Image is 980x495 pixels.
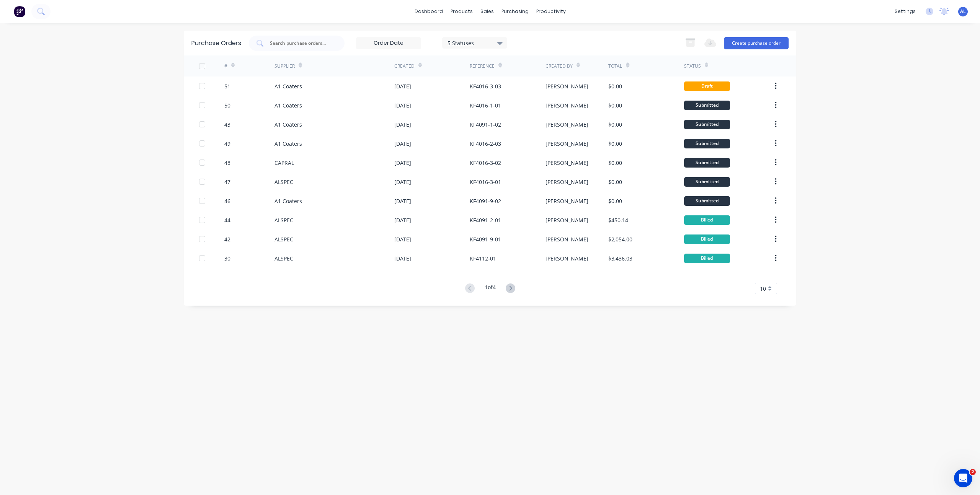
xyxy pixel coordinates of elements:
[394,82,411,90] div: [DATE]
[684,63,701,70] div: Status
[684,120,730,129] div: Submitted
[470,216,501,224] div: KF4091-2-01
[191,39,241,48] div: Purchase Orders
[447,6,477,17] div: products
[608,120,622,129] div: $0.00
[274,178,293,186] div: ALSPEC
[760,285,766,293] span: 10
[224,216,230,224] div: 44
[224,197,230,205] div: 46
[470,82,501,90] div: KF4016-3-03
[224,120,230,129] div: 43
[394,216,411,224] div: [DATE]
[485,283,496,294] div: 1 of 4
[394,254,411,262] div: [DATE]
[546,140,588,148] div: [PERSON_NAME]
[684,158,730,168] div: Submitted
[448,39,502,47] div: 5 Statuses
[274,216,293,224] div: ALSPEC
[269,39,333,47] input: Search purchase orders...
[470,140,501,148] div: KF4016-2-03
[954,469,972,487] iframe: Intercom live chat
[224,140,230,148] div: 49
[470,63,495,70] div: Reference
[477,6,498,17] div: sales
[394,178,411,186] div: [DATE]
[274,159,294,167] div: CAPRAL
[684,101,730,110] div: Submitted
[546,216,588,224] div: [PERSON_NAME]
[724,37,789,49] button: Create purchase order
[14,6,25,17] img: Factory
[394,120,411,129] div: [DATE]
[274,101,302,109] div: A1 Coaters
[608,159,622,167] div: $0.00
[546,82,588,90] div: [PERSON_NAME]
[546,178,588,186] div: [PERSON_NAME]
[960,8,966,15] span: AL
[546,120,588,129] div: [PERSON_NAME]
[608,235,632,243] div: $2,054.00
[394,101,411,109] div: [DATE]
[891,6,920,17] div: settings
[274,235,293,243] div: ALSPEC
[470,254,496,262] div: KF4112-01
[608,178,622,186] div: $0.00
[608,254,632,262] div: $3,436.03
[684,196,730,206] div: Submitted
[394,159,411,167] div: [DATE]
[224,254,230,262] div: 30
[224,178,230,186] div: 47
[224,101,230,109] div: 50
[608,82,622,90] div: $0.00
[684,254,730,263] div: Billed
[274,140,302,148] div: A1 Coaters
[684,81,730,91] div: Draft
[394,63,415,70] div: Created
[470,159,501,167] div: KF4016-3-02
[274,197,302,205] div: A1 Coaters
[411,6,447,17] a: dashboard
[608,63,622,70] div: Total
[394,235,411,243] div: [DATE]
[274,120,302,129] div: A1 Coaters
[546,197,588,205] div: [PERSON_NAME]
[224,159,230,167] div: 48
[608,101,622,109] div: $0.00
[608,197,622,205] div: $0.00
[684,215,730,225] div: Billed
[546,254,588,262] div: [PERSON_NAME]
[470,178,501,186] div: KF4016-3-01
[470,235,501,243] div: KF4091-9-01
[394,197,411,205] div: [DATE]
[684,177,730,187] div: Submitted
[274,82,302,90] div: A1 Coaters
[356,37,421,49] input: Order Date
[546,63,573,70] div: Created By
[394,140,411,148] div: [DATE]
[224,63,227,70] div: #
[608,140,622,148] div: $0.00
[224,235,230,243] div: 42
[608,216,628,224] div: $450.14
[274,63,295,70] div: Supplier
[470,120,501,129] div: KF4091-1-02
[546,159,588,167] div: [PERSON_NAME]
[224,82,230,90] div: 51
[684,234,730,244] div: Billed
[684,139,730,148] div: Submitted
[970,469,976,475] span: 2
[470,101,501,109] div: KF4016-1-01
[470,197,501,205] div: KF4091-9-02
[532,6,570,17] div: productivity
[546,101,588,109] div: [PERSON_NAME]
[274,254,293,262] div: ALSPEC
[498,6,532,17] div: purchasing
[546,235,588,243] div: [PERSON_NAME]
